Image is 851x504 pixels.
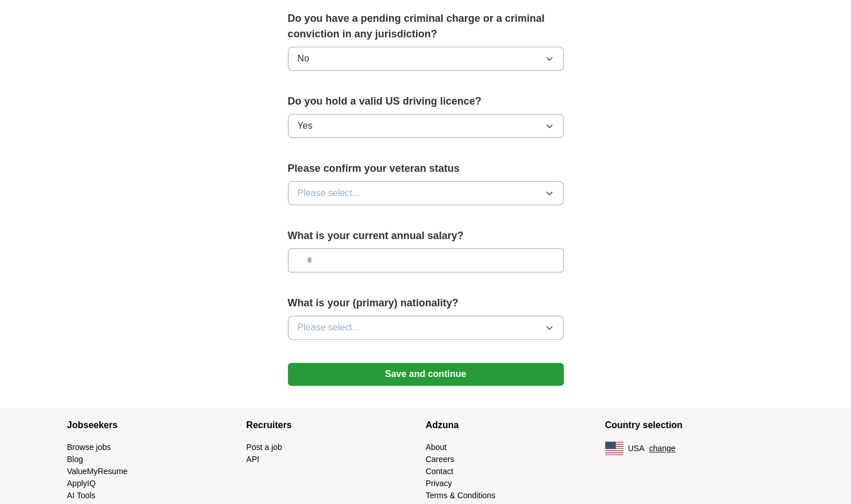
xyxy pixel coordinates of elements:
span: No [298,52,309,66]
a: AI Tools [67,491,96,500]
button: Please select... [288,316,564,340]
button: Please select... [288,181,564,205]
label: What is your current annual salary? [288,228,564,244]
h4: Country selection [605,409,784,441]
a: Terms & Conditions [426,491,495,500]
img: US flag [605,441,623,455]
span: USA [628,443,645,455]
a: About [426,443,447,452]
a: Post a job [247,443,282,452]
a: Browse jobs [67,443,111,452]
button: Save and continue [288,363,564,386]
span: Yes [298,119,313,133]
a: Privacy [426,479,452,488]
label: Please confirm your veteran status [288,161,564,176]
span: Please select... [298,186,360,200]
a: Careers [426,455,455,464]
label: What is your (primary) nationality? [288,295,564,311]
button: No [288,47,564,71]
label: Do you hold a valid US driving licence? [288,94,564,109]
a: API [247,455,260,464]
button: change [649,443,675,455]
label: Do you have a pending criminal charge or a criminal conviction in any jurisdiction? [288,11,564,42]
a: Contact [426,467,453,476]
a: ValueMyResume [67,467,128,476]
a: ApplyIQ [67,479,96,488]
button: Yes [288,114,564,138]
a: Blog [67,455,83,464]
span: Please select... [298,321,360,334]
